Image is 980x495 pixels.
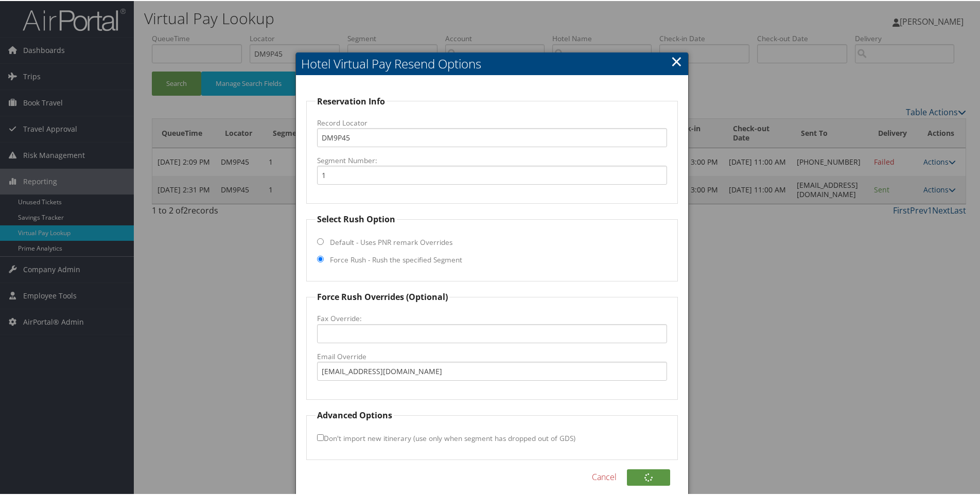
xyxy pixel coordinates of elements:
[317,428,575,447] label: Don't import new itinerary (use only when segment has dropped out of GDS)
[317,312,668,323] label: Fax Override:
[330,236,452,246] label: Default - Uses PNR remark Overrides
[592,470,617,482] a: Cancel
[316,94,387,107] legend: Reservation Info
[316,212,397,224] legend: Select Rush Option
[330,254,462,264] label: Force Rush - Rush the specified Segment
[317,154,668,165] label: Segment Number:
[317,350,668,361] label: Email Override
[296,51,689,74] h2: Hotel Virtual Pay Resend Options
[316,290,449,302] legend: Force Rush Overrides (Optional)
[317,117,668,127] label: Record Locator
[316,408,394,420] legend: Advanced Options
[671,50,682,70] a: Close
